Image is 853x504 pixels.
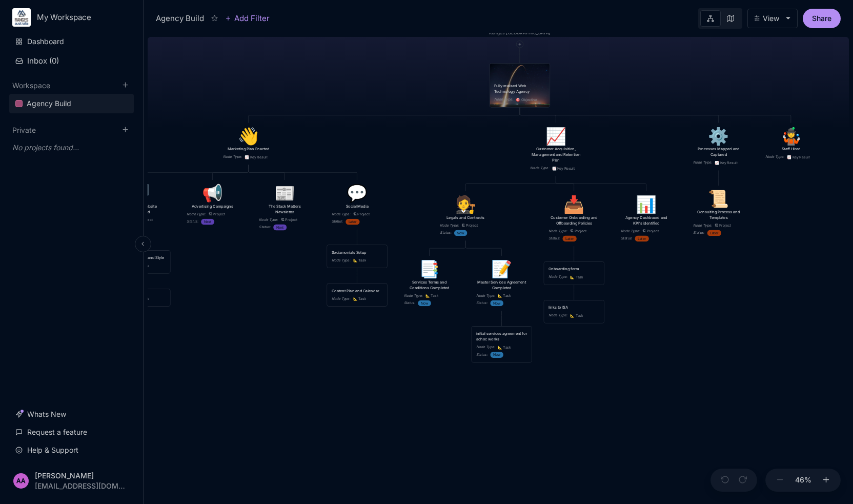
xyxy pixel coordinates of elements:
[516,97,537,103] span: Objective
[182,180,243,230] div: 📢Advertising CampaignsNode Type:🏗ProjectStatus:Next
[476,345,495,350] div: Node Type :
[13,473,29,489] div: AA
[693,146,744,157] div: Processes Mapped and Captured
[245,154,268,160] span: Key Result
[353,296,366,301] span: Task
[763,14,779,23] div: View
[549,266,600,272] div: Onboarding form
[281,217,297,223] span: Project
[404,300,415,306] div: Status :
[621,215,672,226] div: Agency Dashboard and KPI's identified
[259,217,278,223] div: Node Type :
[349,219,357,225] span: Later
[209,212,213,216] i: 🏗
[530,146,581,163] div: Customer Acquisition, Management and Retention Plan
[110,289,171,307] div: Task
[259,225,270,230] div: Status :
[35,472,125,479] div: [PERSON_NAME]
[110,250,171,274] div: Homepage Layout and StyleTask
[114,185,166,201] div: 🖥️
[616,191,677,247] div: 📊Agency Dashboard and KPI's identifiedNode Type:🏗ProjectStatus:Later
[9,422,134,442] a: Request a feature
[440,196,491,213] div: 🧑‍⚖️
[110,180,171,235] div: 🖥️Marketing Website CompletedProject
[9,466,134,496] button: AA[PERSON_NAME][EMAIL_ADDRESS][DOMAIN_NAME]
[404,260,455,277] div: 📑
[476,279,527,291] div: Master Services Agreement Completed
[231,12,270,25] span: Add Filter
[223,146,274,152] div: Marketing Plan Enacted
[332,296,351,301] div: Node Type :
[549,313,567,318] div: Node Type :
[9,91,134,117] div: Workspace
[688,123,749,171] div: ⚙️Processes Mapped and CapturedNode Type:📈Key Result
[565,236,574,241] span: Later
[332,288,383,293] div: Content Plan and Calendar
[570,313,583,318] span: Task
[136,217,153,223] span: Project
[12,8,131,27] button: My Workspace
[530,128,581,145] div: 📈
[327,245,388,268] div: Sociamonials SetupNode Type:📐Task
[715,160,720,165] i: 📈
[516,97,521,102] i: 🎯
[223,128,274,145] div: 👋
[9,52,134,70] button: Inbox (0)
[281,217,286,222] i: 🏗
[223,154,242,160] div: Node Type :
[693,190,744,207] div: 📜
[187,211,206,217] div: Node Type :
[9,94,134,113] a: Agency Build
[425,293,431,298] i: 📐
[218,123,279,165] div: 👋Marketing Plan EnactedNode Type:📈Key Result
[570,229,575,233] i: 🏗
[498,293,503,298] i: 📐
[332,185,383,201] div: 💬
[803,9,841,28] button: Share
[552,166,575,171] span: Key Result
[638,236,646,241] span: Later
[440,230,451,236] div: Status :
[693,223,712,228] div: Node Type :
[435,191,496,241] div: 🧑‍⚖️Legals and ContractsNode Type:🏗ProjectStatus:Now
[549,305,600,310] div: links to ISA
[476,331,527,342] div: initial services agreement for adhoc works
[570,313,575,318] i: 📐
[570,228,586,234] span: Project
[461,223,478,228] span: Project
[493,352,501,358] span: Now
[332,249,383,255] div: Sociamonials Setup
[621,228,640,234] div: Node Type :
[476,293,495,298] div: Node Type :
[156,12,204,25] div: Agency Build
[498,345,511,350] span: Task
[570,274,583,280] span: Task
[765,146,817,152] div: Staff Hired
[710,230,718,236] span: Later
[353,212,370,217] span: Project
[353,212,358,216] i: 🏗
[476,300,488,306] div: Status :
[693,128,744,145] div: ⚙️
[747,9,798,28] button: View
[259,185,310,201] div: 📰
[404,293,423,298] div: Node Type :
[9,440,134,460] a: Help & Support
[332,211,351,217] div: Node Type :
[254,180,315,235] div: 📰The Stack Matters NewsletterNode Type:🏗ProjectStatus:Next
[9,405,134,424] a: Whats New
[114,204,166,215] div: Marketing Website Completed
[457,230,464,236] span: Now
[688,186,749,241] div: 📜Consulting Process and TemplatesNode Type:🏗ProjectStatus:Later
[765,154,784,160] div: Node Type :
[245,155,250,159] i: 📈
[476,352,488,357] div: Status :
[489,63,550,108] div: Fully realised Web Technology AgencyNode Type:🎯Objective
[765,128,817,145] div: 🤹
[543,300,604,324] div: links to ISANode Type:📐Task
[787,155,792,159] i: 📈
[35,482,125,490] div: [EMAIL_ADDRESS][DOMAIN_NAME]
[642,228,659,234] span: Project
[473,30,566,36] textarea: Ranges [GEOGRAPHIC_DATA]
[9,138,134,157] div: No projects found...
